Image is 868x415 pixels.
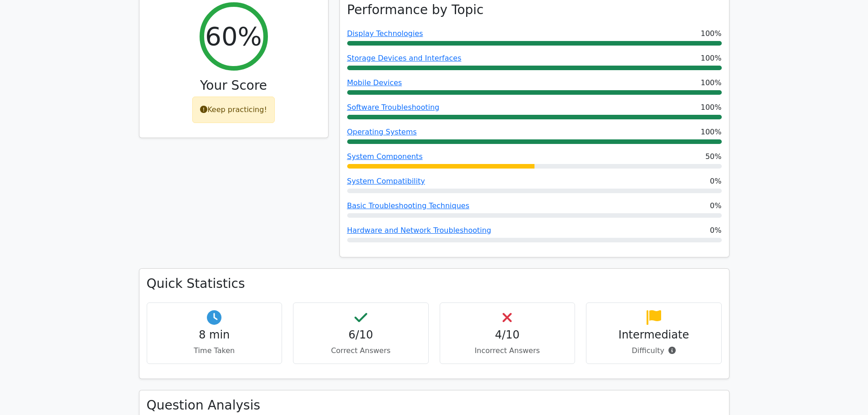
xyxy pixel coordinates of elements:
[347,128,417,136] a: Operating Systems
[447,345,568,356] p: Incorrect Answers
[594,345,714,356] p: Difficulty
[701,102,722,113] span: 100%
[301,328,421,342] h4: 6/10
[447,328,568,342] h4: 4/10
[347,29,423,38] a: Display Technologies
[347,54,462,62] a: Storage Devices and Interfaces
[205,21,262,51] h2: 60%
[147,276,722,292] h3: Quick Statistics
[710,176,721,187] span: 0%
[701,28,722,39] span: 100%
[347,2,484,18] h3: Performance by Topic
[701,53,722,64] span: 100%
[347,201,470,210] a: Basic Troubleshooting Techniques
[347,226,492,235] a: Hardware and Network Troubleshooting
[701,127,722,138] span: 100%
[347,152,423,161] a: System Components
[594,328,714,342] h4: Intermediate
[710,225,721,236] span: 0%
[147,78,321,93] h3: Your Score
[710,200,721,211] span: 0%
[192,97,275,123] div: Keep practicing!
[154,328,275,342] h4: 8 min
[147,398,722,413] h3: Question Analysis
[347,177,425,185] a: System Compatibility
[701,77,722,88] span: 100%
[301,345,421,356] p: Correct Answers
[705,151,722,162] span: 50%
[154,345,275,356] p: Time Taken
[347,103,440,112] a: Software Troubleshooting
[347,78,402,87] a: Mobile Devices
